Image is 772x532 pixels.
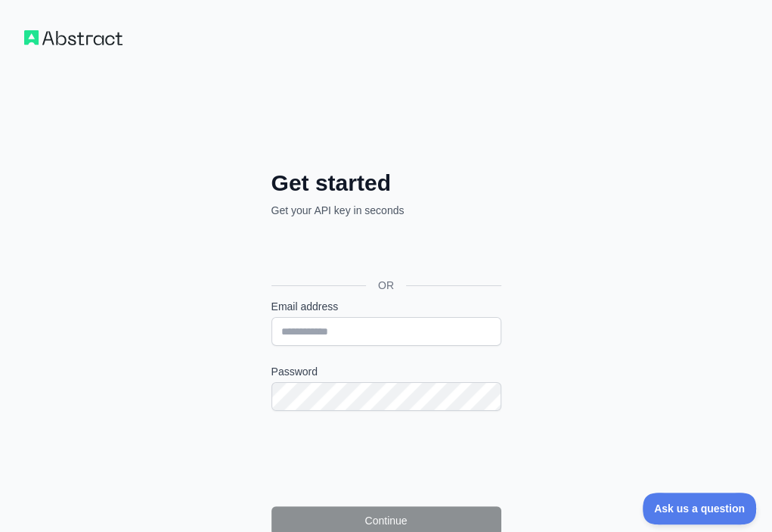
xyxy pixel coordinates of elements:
p: Get your API key in seconds [271,203,501,218]
iframe: reCAPTCHA [271,429,501,488]
label: Email address [271,299,501,314]
span: OR [366,278,406,293]
iframe: Toggle Customer Support [643,493,757,524]
iframe: Przycisk Zaloguj się przez Google [264,235,506,268]
img: Workflow [24,30,122,45]
h2: Get started [271,170,501,197]
label: Password [271,364,501,379]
